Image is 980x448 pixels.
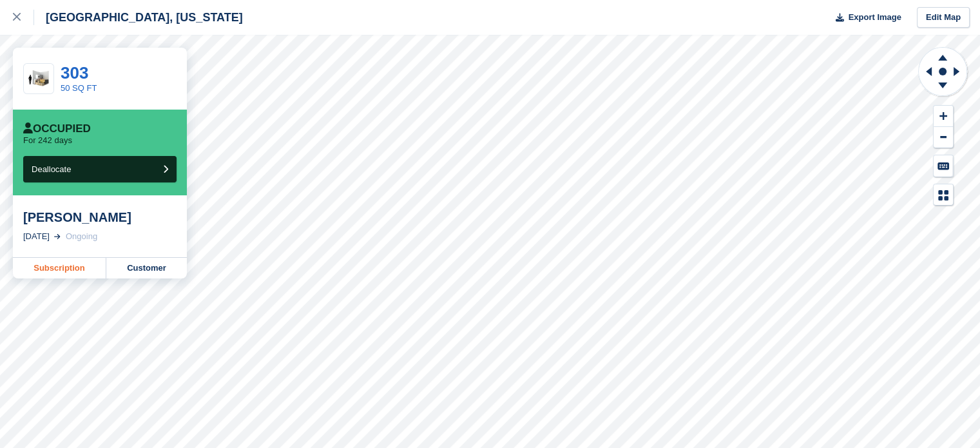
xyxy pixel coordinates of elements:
span: Deallocate [32,164,71,174]
a: Customer [106,258,187,278]
button: Map Legend [934,184,953,206]
button: Deallocate [23,156,177,182]
a: 303 [61,63,88,83]
div: [GEOGRAPHIC_DATA], [US_STATE] [34,10,243,25]
div: Occupied [23,122,91,135]
img: arrow-right-light-icn-cde0832a797a2874e46488d9cf13f60e5c3a73dbe684e267c42b8395dfbc2abf.svg [54,234,61,239]
button: Zoom In [934,106,953,127]
div: [PERSON_NAME] [23,209,177,225]
div: [DATE] [23,230,50,243]
button: Keyboard Shortcuts [934,155,953,177]
button: Zoom Out [934,127,953,148]
img: 50-sqft-unit.jpg [24,68,53,90]
p: For 242 days [23,135,72,146]
a: Edit Map [917,7,970,28]
div: Ongoing [66,230,97,243]
a: Subscription [13,258,106,278]
span: Export Image [848,11,901,24]
button: Export Image [828,7,901,28]
a: 50 SQ FT [61,83,97,93]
